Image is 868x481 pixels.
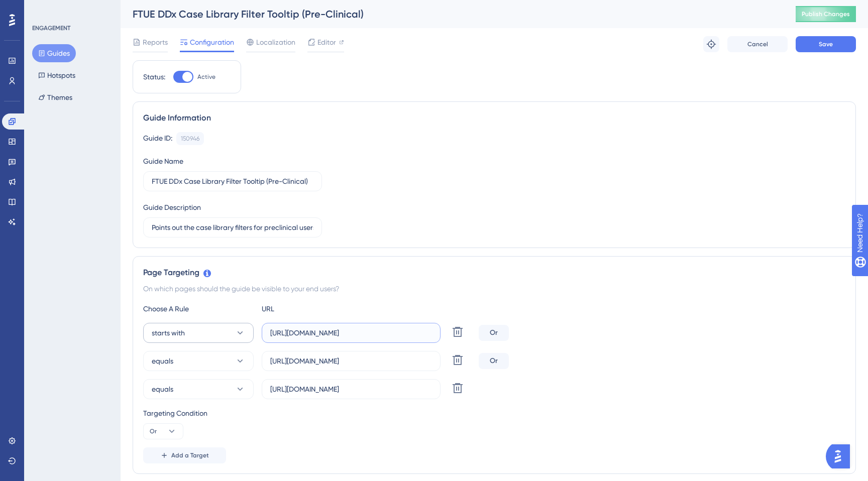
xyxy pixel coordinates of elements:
[819,40,833,48] span: Save
[143,283,845,295] div: On which pages should the guide be visible to your end users?
[479,353,509,369] div: Or
[270,384,432,395] input: yourwebsite.com/path
[143,36,168,48] span: Reports
[796,36,856,52] button: Save
[143,423,183,439] button: Or
[190,36,234,48] span: Configuration
[143,351,254,371] button: equals
[143,201,201,213] div: Guide Description
[747,40,768,48] span: Cancel
[143,267,845,279] div: Page Targeting
[150,427,157,435] span: Or
[152,383,173,395] span: equals
[133,7,771,21] div: FTUE DDx Case Library Filter Tooltip (Pre-Clinical)
[270,355,432,367] input: yourwebsite.com/path
[262,303,372,315] div: URL
[152,355,173,367] span: equals
[270,327,432,338] input: yourwebsite.com/path
[171,451,209,459] span: Add a Target
[143,447,226,463] button: Add a Target
[143,407,845,419] div: Targeting Condition
[32,44,76,62] button: Guides
[152,176,313,187] input: Type your Guide’s Name here
[727,36,788,52] button: Cancel
[24,3,63,15] span: Need Help?
[143,155,183,167] div: Guide Name
[143,112,845,124] div: Guide Information
[143,303,254,315] div: Choose A Rule
[256,36,295,48] span: Localization
[826,441,856,471] iframe: UserGuiding AI Assistant Launcher
[152,327,185,339] span: starts with
[479,325,509,341] div: Or
[796,6,856,22] button: Publish Changes
[32,24,70,32] div: ENGAGEMENT
[143,132,172,145] div: Guide ID:
[143,71,165,83] div: Status:
[32,88,78,106] button: Themes
[143,379,254,399] button: equals
[197,73,215,81] span: Active
[32,66,81,84] button: Hotspots
[143,323,254,343] button: starts with
[181,135,199,143] div: 150946
[152,222,313,233] input: Type your Guide’s Description here
[317,36,336,48] span: Editor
